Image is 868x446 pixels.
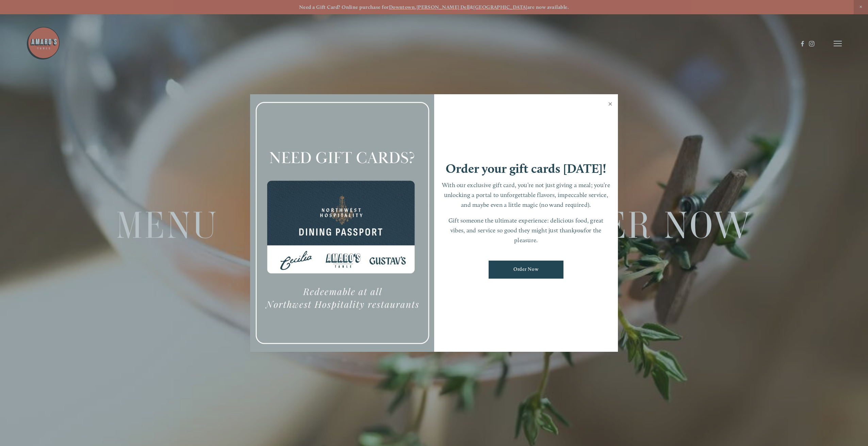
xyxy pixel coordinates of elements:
[575,227,584,234] em: you
[489,261,563,279] a: Order Now
[441,216,611,245] p: Gift someone the ultimate experience: delicious food, great vibes, and service so good they might...
[446,162,606,175] h1: Order your gift cards [DATE]!
[604,95,617,114] a: Close
[441,180,611,210] p: With our exclusive gift card, you’re not just giving a meal; you’re unlocking a portal to unforge...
